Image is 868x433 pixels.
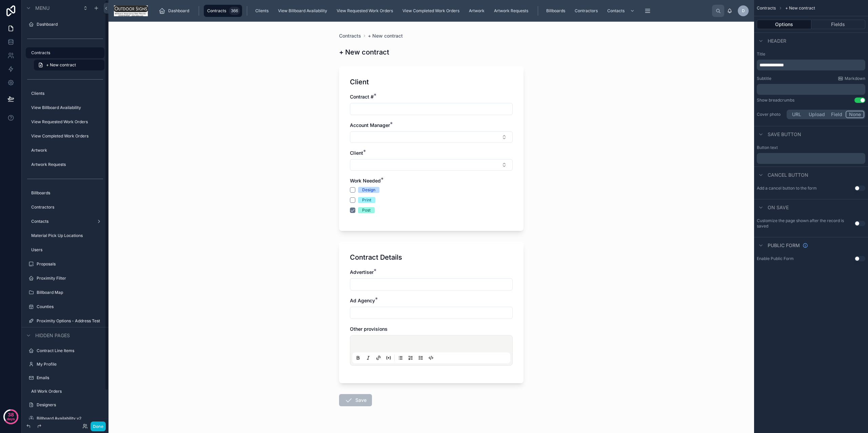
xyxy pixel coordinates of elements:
label: Billboards [31,190,103,196]
span: Contracts [207,8,226,14]
span: Account Manager [350,122,390,128]
label: Subtitle [757,76,771,81]
a: Markdown [838,76,865,81]
span: Menu [35,5,50,12]
button: Options [757,20,811,29]
span: Advertiser [350,269,374,275]
label: Emails [37,375,103,381]
div: Post [362,207,371,213]
a: Contracts [31,50,100,56]
span: Cancel button [768,172,808,178]
h1: + New contract [339,47,389,57]
a: View Billboard Availability [275,5,332,17]
label: My Profile [37,362,103,367]
span: Save button [768,131,801,138]
span: Clients [255,8,269,14]
a: Contracts [339,33,361,39]
span: View Billboard Availability [278,8,327,14]
span: On save [768,204,789,211]
a: Dashboard [157,5,194,17]
a: View Billboard Availability [31,105,103,110]
a: Contractors [571,5,603,17]
span: Dashboard [168,8,189,14]
button: Select Button [350,159,513,171]
label: Contractors [31,204,103,210]
label: Button text [757,145,778,150]
a: Artwork Requests [491,5,533,17]
label: Billboard Availability v2 [37,416,103,421]
label: Customize the page shown after the record is saved [757,218,854,229]
label: Dashboard [37,22,103,27]
button: Field [828,111,846,118]
label: Cover photo [757,112,784,117]
label: Clients [31,91,103,96]
a: Contracts366 [204,5,242,17]
a: Contacts [604,5,638,17]
span: Hidden pages [35,332,70,339]
div: 366 [229,7,240,15]
label: View Completed Work Orders [31,133,103,139]
label: All Work Orders [31,389,103,394]
label: Users [31,247,103,253]
span: Client [350,150,363,156]
span: Public form [768,242,800,249]
button: Upload [806,111,828,118]
label: Designers [37,402,103,408]
a: View Requested Work Orders [31,119,103,125]
label: Proposals [37,261,103,267]
a: Billboards [543,5,570,17]
label: Billboard Map [37,290,103,295]
label: Artwork Requests [31,162,103,167]
button: Select Button [350,131,513,143]
span: Other provisions [350,326,388,332]
span: Work Needed [350,178,381,183]
a: Clients [252,5,273,17]
span: Ad Agency [350,298,375,303]
a: Contacts [31,219,94,224]
div: scrollable content [153,3,712,18]
div: Show breadcrumbs [757,98,794,103]
button: None [846,111,864,118]
div: Print [362,197,371,203]
label: Material Pick Up Locations [31,233,103,238]
a: + New contract [34,60,104,70]
p: days [7,414,15,424]
div: scrollable content [757,153,865,164]
span: Markdown [845,76,865,81]
p: 38 [8,411,14,418]
div: scrollable content [757,84,865,95]
label: Proximity Filter [37,276,103,281]
button: URL [788,111,806,118]
label: Counties [37,304,103,309]
div: Enable Public Form [757,256,794,261]
a: View Requested Work Orders [333,5,398,17]
span: Contacts [607,8,625,14]
span: View Requested Work Orders [337,8,393,14]
button: Fields [811,20,866,29]
span: + New contract [46,62,76,68]
span: D [742,8,745,14]
button: Done [91,421,106,431]
label: Title [757,51,865,57]
a: + New contract [368,33,403,39]
div: scrollable content [757,60,865,70]
label: Artwork [31,148,103,153]
a: Artwork [466,5,489,17]
label: Contract Line Items [37,348,103,353]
